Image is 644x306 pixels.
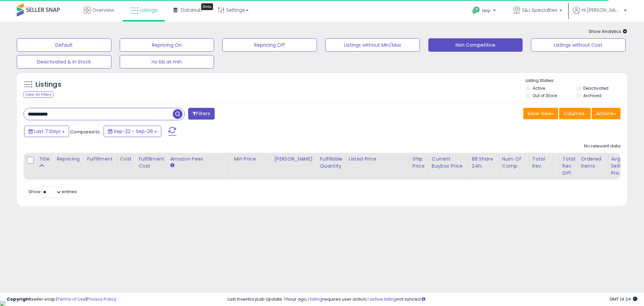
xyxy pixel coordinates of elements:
strong: Copyright [7,296,31,302]
div: BB Share 24h. [472,156,496,170]
div: Tooltip anchor [201,3,213,10]
div: Min Price [234,156,268,163]
span: Compared to: [70,129,101,135]
div: Repricing [57,156,81,163]
a: Terms of Use [57,296,86,302]
span: Listings [140,7,158,13]
span: 2025-10-8 14:24 GMT [609,296,637,302]
button: Repricing Off [222,38,317,52]
div: Fulfillment Cost [139,156,164,170]
span: Columns [563,110,585,117]
h5: Listings [36,80,61,89]
small: Amazon Fees. [170,163,174,169]
button: Actions [592,108,621,119]
span: Show Analytics [589,28,627,35]
p: Listing States: [526,78,627,84]
div: No relevant data [584,143,621,149]
a: Hi [PERSON_NAME] [573,7,627,22]
i: Get Help [472,6,480,14]
button: Filters [188,108,214,120]
div: Listed Price [349,156,407,163]
span: Hi [PERSON_NAME] [582,7,622,13]
div: Last InventoryLab Update: 1 hour ago, requires user action, not synced. [227,296,637,303]
div: Total Rev. [532,156,557,170]
button: Default [17,38,111,52]
div: Num of Comp. [502,156,527,170]
a: 1 active listing [367,296,396,302]
div: Ordered Items [581,156,605,170]
div: Fulfillable Quantity [320,156,343,170]
span: DataHub [181,7,202,13]
label: Deactivated [583,85,608,91]
button: Listings without Cost [531,38,626,52]
label: Out of Stock [533,93,557,98]
button: Last 7 Days [24,126,69,137]
label: Active [533,85,545,91]
button: Sep-22 - Sep-28 [104,126,161,137]
div: Current Buybox Price [432,156,466,170]
label: Archived [583,93,601,98]
div: Cost [120,156,133,163]
div: Amazon Fees [170,156,228,163]
button: Deactivated & In Stock [17,55,111,69]
button: no bb at min [120,55,214,69]
div: Total Rev. Diff. [562,156,575,177]
button: Listings without Min/Max [325,38,420,52]
span: Show: entries [29,188,77,195]
span: Sep-22 - Sep-28 [114,128,153,135]
a: Help [467,1,502,22]
div: Title [39,156,51,163]
button: Repricing On [120,38,214,52]
div: seller snap | | [7,296,116,303]
span: Help [482,8,491,13]
button: Non Competitive [428,38,523,52]
div: Avg Selling Price [611,156,636,177]
a: Privacy Policy [87,296,116,302]
span: Last 7 Days [34,128,61,135]
button: Columns [559,108,591,119]
div: [PERSON_NAME] [274,156,314,163]
span: S&J Specialties [522,7,557,13]
div: Ship Price [413,156,426,170]
div: Clear All Filters [23,91,53,98]
a: 1 listing [308,296,322,302]
button: Save View [523,108,558,119]
span: Overview [92,7,114,13]
div: Fulfillment [87,156,114,163]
